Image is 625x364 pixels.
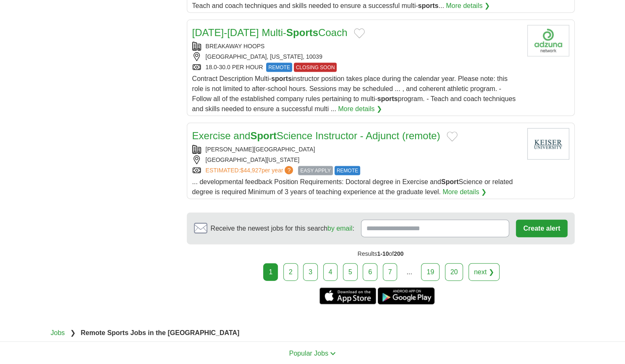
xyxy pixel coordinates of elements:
[335,166,360,175] span: REMOTE
[192,75,516,112] span: Contract Description Multi- instructor position takes place during the calendar year. Please note...
[263,263,278,281] div: 1
[442,187,486,197] a: More details ❯
[330,352,336,356] img: toggle icon
[298,166,332,175] span: EASY APPLY
[338,104,382,114] a: More details ❯
[286,27,318,38] strong: Sports
[527,25,569,57] img: Company logo
[289,350,328,357] span: Popular Jobs
[445,263,463,281] a: 20
[303,263,318,281] a: 3
[70,329,76,336] span: ❯
[468,263,499,281] a: next ❯
[323,263,338,281] a: 4
[192,27,348,38] a: [DATE]-[DATE] Multi-SportsCoach
[271,75,292,82] strong: sports
[187,244,575,263] div: Results of
[192,42,520,51] div: BREAKAWAY HOOPS
[383,263,397,281] a: 7
[363,263,377,281] a: 6
[319,288,376,304] a: Get the iPhone app
[266,63,292,72] span: REMOTE
[418,2,439,9] strong: sports
[250,130,277,141] strong: Sport
[192,63,520,72] div: 18.0-30.0 PER HOUR
[192,52,520,61] div: [GEOGRAPHIC_DATA], [US_STATE], 10039
[354,29,365,39] button: Add to favorite jobs
[421,263,439,281] a: 19
[285,166,293,174] span: ?
[377,250,389,257] span: 1-10
[378,288,434,304] a: Get the Android app
[192,130,440,141] a: Exercise andSportScience Instructor - Adjunct (remote)
[294,63,337,72] span: CLOSING SOON
[51,329,65,336] a: Jobs
[377,95,398,102] strong: sports
[206,166,295,175] a: ESTIMATED:$44,927per year?
[446,1,490,11] a: More details ❯
[327,225,353,232] a: by email
[441,178,459,185] strong: Sport
[81,329,239,336] strong: Remote Sports Jobs in the [GEOGRAPHIC_DATA]
[447,132,458,142] button: Add to favorite jobs
[206,146,315,153] a: [PERSON_NAME][GEOGRAPHIC_DATA]
[240,167,262,174] span: $44,927
[394,250,403,257] span: 200
[192,178,513,195] span: ... developmental feedback Position Requirements: Doctoral degree in Exercise and Science or rela...
[192,156,520,164] div: [GEOGRAPHIC_DATA][US_STATE]
[527,128,569,160] img: Keiser University logo
[283,263,298,281] a: 2
[343,263,358,281] a: 5
[211,224,354,234] span: Receive the newest jobs for this search :
[516,220,567,237] button: Create alert
[401,264,418,281] div: ...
